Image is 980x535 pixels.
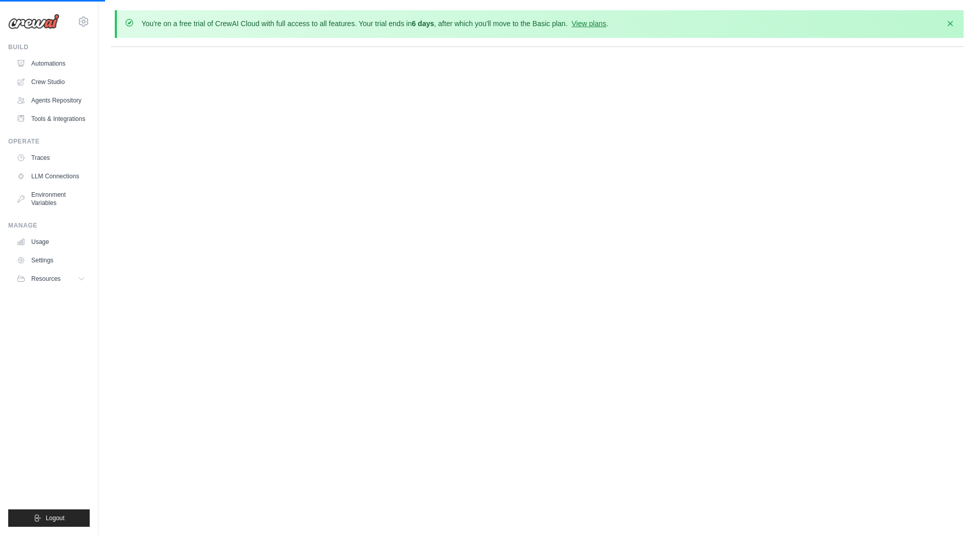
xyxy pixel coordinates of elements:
a: Settings [12,252,90,269]
a: View plans [571,19,606,28]
div: Build [8,43,90,51]
a: Tools & Integrations [12,111,90,127]
span: Logout [46,514,65,522]
p: You're on a free trial of CrewAI Cloud with full access to all features. Your trial ends in , aft... [141,18,608,29]
a: LLM Connections [12,168,90,184]
button: Resources [12,271,90,287]
a: Usage [12,234,90,250]
button: Logout [8,509,90,527]
a: Environment Variables [12,187,90,211]
span: Resources [31,275,60,283]
a: Automations [12,55,90,72]
a: Traces [12,150,90,166]
a: Crew Studio [12,74,90,90]
img: Logo [8,14,59,29]
strong: 6 days [412,19,434,28]
div: Operate [8,137,90,146]
a: Agents Repository [12,92,90,109]
div: Manage [8,221,90,230]
iframe: Chat Widget [929,486,980,535]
